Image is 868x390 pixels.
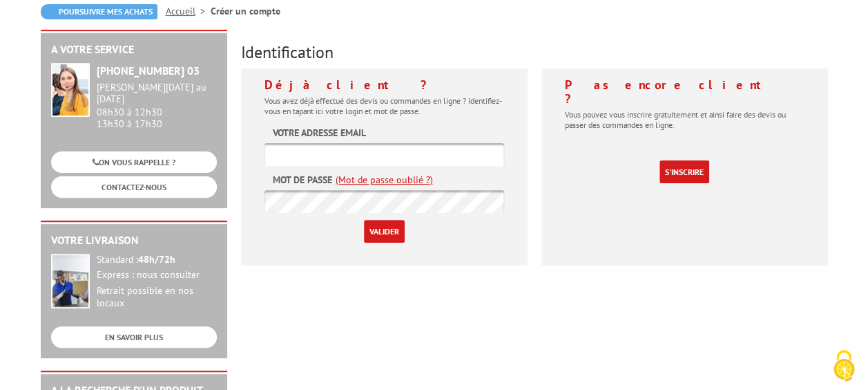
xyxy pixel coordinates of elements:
div: Standard : [97,254,217,266]
label: Votre adresse email [273,126,366,140]
strong: [PHONE_NUMBER] 03 [97,64,200,77]
a: EN SAVOIR PLUS [51,326,217,348]
h4: Déjà client ? [264,78,504,92]
img: Cookies (fenêtre modale) [827,349,861,383]
li: Créer un compte [211,4,280,18]
a: CONTACTEZ-NOUS [51,176,217,198]
div: Express : nous consulter [97,269,217,281]
p: Vous avez déjà effectué des devis ou commandes en ligne ? Identifiez-vous en tapant ici votre log... [264,95,504,116]
img: widget-livraison.jpg [51,254,90,308]
h3: Identification [241,44,828,62]
img: widget-service.jpg [51,63,90,117]
h2: A votre service [51,44,217,56]
a: S'inscrire [659,160,709,183]
div: Retrait possible en nos locaux [97,285,217,310]
label: Mot de passe [273,173,332,187]
div: 08h30 à 12h30 13h30 à 17h30 [97,82,217,129]
button: Cookies (fenêtre modale) [820,343,868,390]
p: Vous pouvez vous inscrire gratuitement et ainsi faire des devis ou passer des commandes en ligne. [565,109,804,130]
a: ON VOUS RAPPELLE ? [51,151,217,173]
input: Valider [364,220,405,243]
strong: 48h/72h [138,253,175,266]
a: (Mot de passe oublié ?) [336,173,433,187]
a: Accueil [166,5,211,17]
h2: Votre livraison [51,234,217,247]
a: Poursuivre mes achats [41,4,157,19]
h4: Pas encore client ? [565,78,804,106]
div: [PERSON_NAME][DATE] au [DATE] [97,82,217,105]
